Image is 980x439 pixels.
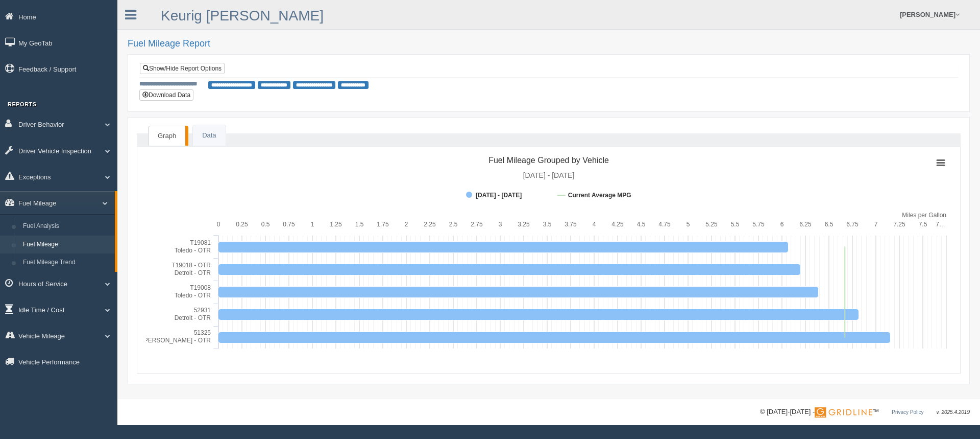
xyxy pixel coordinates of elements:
text: 6.25 [799,221,812,228]
text: 3.5 [543,221,552,228]
a: Fuel Analysis [18,217,115,236]
tspan: Mount [PERSON_NAME] - OTR [124,337,211,344]
text: 2.5 [449,221,458,228]
tspan: 52931 [194,307,211,314]
img: Gridline [815,407,872,418]
text: 5 [687,221,690,228]
a: Keurig [PERSON_NAME] [161,8,324,24]
text: 1.5 [355,221,364,228]
text: 1 [311,221,314,228]
tspan: Toledo - OTR [175,292,211,299]
text: 5.25 [705,221,718,228]
text: 2.25 [424,221,436,228]
a: Graph [149,126,185,146]
text: 5.5 [731,221,740,228]
text: 4.5 [637,221,646,228]
text: 0.5 [261,221,270,228]
tspan: [DATE] - [DATE] [476,192,522,199]
text: 5.75 [752,221,765,228]
a: Fuel Mileage [18,236,115,254]
text: 3 [499,221,502,228]
text: 3.75 [565,221,577,228]
tspan: Current Average MPG [568,192,631,199]
tspan: Miles per Gallon [902,212,946,219]
button: Download Data [139,89,193,101]
text: 7.5 [919,221,927,228]
text: 0 [217,221,220,228]
text: 0.25 [236,221,248,228]
text: 1.75 [377,221,389,228]
tspan: 7… [936,221,945,228]
text: 4 [593,221,596,228]
a: Privacy Policy [892,409,923,415]
h2: Fuel Mileage Report [128,39,970,49]
text: 2.75 [471,221,483,228]
span: v. 2025.4.2019 [937,409,970,415]
tspan: [DATE] - [DATE] [523,171,575,179]
text: 7 [874,221,878,228]
tspan: T19018 - OTR [171,262,211,269]
text: 0.75 [283,221,295,228]
tspan: T19008 [190,284,211,291]
tspan: Toledo - OTR [175,247,211,254]
text: 6 [780,221,784,228]
div: © [DATE]-[DATE] - ™ [760,407,970,418]
tspan: Detroit - OTR [175,269,211,276]
tspan: Fuel Mileage Grouped by Vehicle [488,156,609,165]
a: Fuel Mileage Trend [18,253,115,272]
text: 6.5 [825,221,834,228]
tspan: Detroit - OTR [175,314,211,321]
text: 3.25 [518,221,530,228]
tspan: 51325 [194,329,211,336]
tspan: T19081 [190,239,211,246]
text: 2 [405,221,408,228]
a: Show/Hide Report Options [140,63,225,74]
text: 1.25 [330,221,342,228]
text: 6.75 [846,221,859,228]
text: 4.25 [611,221,624,228]
text: 7.25 [893,221,905,228]
a: Data [193,125,225,146]
text: 4.75 [658,221,671,228]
